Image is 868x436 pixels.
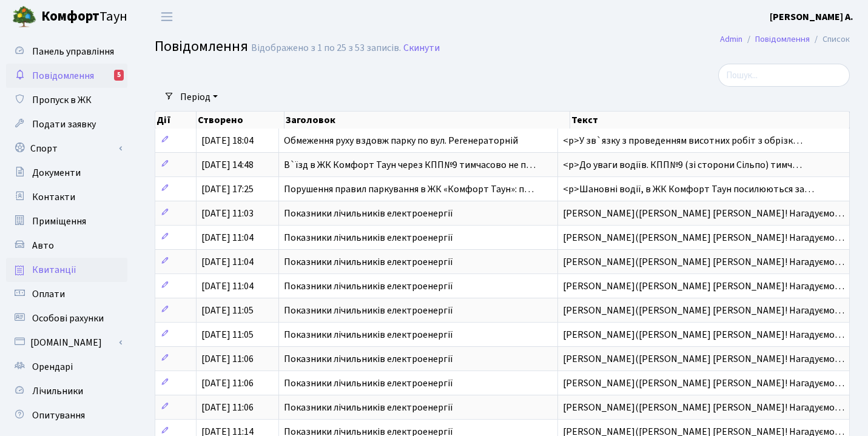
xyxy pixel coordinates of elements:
span: [PERSON_NAME]([PERSON_NAME] [PERSON_NAME]! Нагадуємо… [563,401,844,414]
span: [PERSON_NAME]([PERSON_NAME] [PERSON_NAME]! Нагадуємо… [563,255,844,269]
span: Показники лічильників електроенергії [284,255,453,269]
span: [DATE] 11:04 [201,255,254,269]
span: Авто [32,239,54,252]
th: Дії [155,112,197,129]
a: Період [175,87,223,107]
a: [PERSON_NAME] А. [770,10,853,24]
input: Пошук... [718,64,850,87]
th: Створено [197,112,285,129]
b: [PERSON_NAME] А. [770,10,853,24]
span: [DATE] 14:48 [201,158,254,172]
nav: breadcrumb [702,27,868,52]
span: Повідомлення [155,36,248,57]
span: [DATE] 11:06 [201,377,254,390]
span: Опитування [32,409,85,422]
span: Показники лічильників електроенергії [284,304,453,317]
span: Показники лічильників електроенергії [284,231,453,244]
a: Опитування [6,403,127,428]
span: Повідомлення [32,69,94,82]
span: Орендарі [32,360,73,374]
a: Квитанції [6,258,127,282]
span: Квитанції [32,263,76,277]
a: Контакти [6,185,127,209]
span: Показники лічильників електроенергії [284,401,453,414]
span: [PERSON_NAME]([PERSON_NAME] [PERSON_NAME]! Нагадуємо… [563,304,844,317]
span: [DATE] 11:03 [201,207,254,220]
span: [PERSON_NAME]([PERSON_NAME] [PERSON_NAME]! Нагадуємо… [563,352,844,366]
span: [PERSON_NAME]([PERSON_NAME] [PERSON_NAME]! Нагадуємо… [563,207,844,220]
div: Відображено з 1 по 25 з 53 записів. [251,42,401,54]
span: Пропуск в ЖК [32,93,92,107]
li: Список [810,33,850,46]
span: Контакти [32,190,75,204]
span: Оплати [32,287,65,301]
span: [DATE] 17:25 [201,183,254,196]
a: [DOMAIN_NAME] [6,330,127,355]
span: <p>До уваги водіїв. КПП№9 (зі сторони Сільпо) тимч… [563,158,802,172]
a: Орендарі [6,355,127,379]
span: В`їзд в ЖК Комфорт Таун через КПП№9 тимчасово не п… [284,158,536,172]
span: Таун [41,7,127,27]
b: Комфорт [41,7,99,26]
span: [DATE] 11:05 [201,304,254,317]
span: Особові рахунки [32,312,104,325]
span: Панель управління [32,45,114,58]
button: Переключити навігацію [152,7,182,27]
a: Авто [6,233,127,258]
a: Скинути [403,42,440,54]
a: Приміщення [6,209,127,233]
a: Повідомлення [755,33,810,45]
img: logo.png [12,5,36,29]
span: [DATE] 11:04 [201,280,254,293]
span: Показники лічильників електроенергії [284,280,453,293]
a: Подати заявку [6,112,127,136]
span: Порушення правил паркування в ЖК «Комфорт Таун»: п… [284,183,534,196]
span: [PERSON_NAME]([PERSON_NAME] [PERSON_NAME]! Нагадуємо… [563,280,844,293]
a: Оплати [6,282,127,306]
span: Показники лічильників електроенергії [284,207,453,220]
th: Текст [570,112,850,129]
span: [PERSON_NAME]([PERSON_NAME] [PERSON_NAME]! Нагадуємо… [563,377,844,390]
span: [PERSON_NAME]([PERSON_NAME] [PERSON_NAME]! Нагадуємо… [563,328,844,341]
span: Документи [32,166,81,179]
span: [DATE] 11:04 [201,231,254,244]
span: [DATE] 18:04 [201,134,254,147]
div: 5 [114,70,124,81]
a: Документи [6,161,127,185]
span: Приміщення [32,215,86,228]
a: Admin [720,33,742,45]
th: Заголовок [284,112,570,129]
span: [DATE] 11:05 [201,328,254,341]
a: Спорт [6,136,127,161]
span: [PERSON_NAME]([PERSON_NAME] [PERSON_NAME]! Нагадуємо… [563,231,844,244]
a: Панель управління [6,39,127,64]
span: <p>У зв`язку з проведенням висотних робіт з обрізк… [563,134,802,147]
span: Показники лічильників електроенергії [284,352,453,366]
span: <p>Шановні водії, в ЖК Комфорт Таун посилюються за… [563,183,814,196]
span: [DATE] 11:06 [201,352,254,366]
a: Лічильники [6,379,127,403]
a: Пропуск в ЖК [6,88,127,112]
span: [DATE] 11:06 [201,401,254,414]
span: Показники лічильників електроенергії [284,377,453,390]
span: Подати заявку [32,118,96,131]
span: Показники лічильників електроенергії [284,328,453,341]
a: Особові рахунки [6,306,127,330]
span: Лічильники [32,384,83,398]
span: Обмеження руху вздовж парку по вул. Регенераторній [284,134,518,147]
a: Повідомлення5 [6,64,127,88]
